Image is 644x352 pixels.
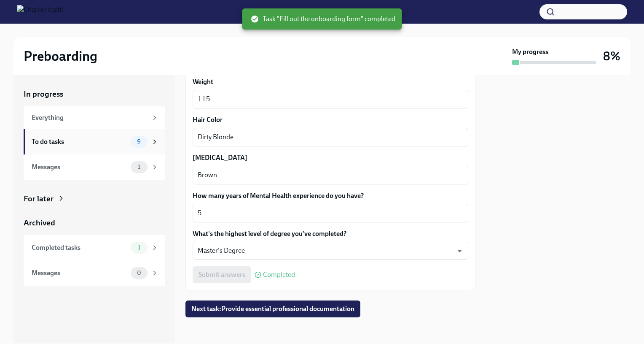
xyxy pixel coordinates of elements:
span: 0 [132,270,146,276]
button: Next task:Provide essential professional documentation [185,301,360,317]
a: Completed tasks1 [24,235,165,260]
span: 1 [133,164,145,170]
textarea: 5 [198,208,463,218]
label: What's the highest level of degree you've completed? [193,229,468,238]
span: 9 [132,138,146,145]
textarea: Dirty Blonde [198,132,463,142]
a: To do tasks9 [24,129,165,154]
div: Messages [32,162,127,172]
a: In progress [24,89,165,100]
span: Task "Fill out the onboarding form" completed [251,14,395,24]
h2: Preboarding [24,48,97,65]
span: Completed [263,271,295,278]
div: Master's Degree [193,242,468,260]
span: 1 [133,244,145,251]
a: For later [24,193,165,204]
div: Messages [32,268,127,278]
a: Messages0 [24,260,165,286]
h3: 8% [603,49,620,64]
span: Next task : Provide essential professional documentation [191,305,354,313]
textarea: Brown [198,170,463,180]
div: Completed tasks [32,243,127,252]
img: CharlieHealth [17,5,64,19]
label: Weight [193,77,468,87]
a: Everything [24,106,165,129]
div: Everything [32,113,148,122]
label: [MEDICAL_DATA] [193,153,468,162]
div: For later [24,193,54,204]
label: How many years of Mental Health experience do you have? [193,191,468,200]
a: Messages1 [24,154,165,180]
textarea: 115 [198,94,463,104]
div: To do tasks [32,137,127,146]
strong: My progress [512,47,548,57]
label: Hair Color [193,115,468,125]
a: Archived [24,217,165,228]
